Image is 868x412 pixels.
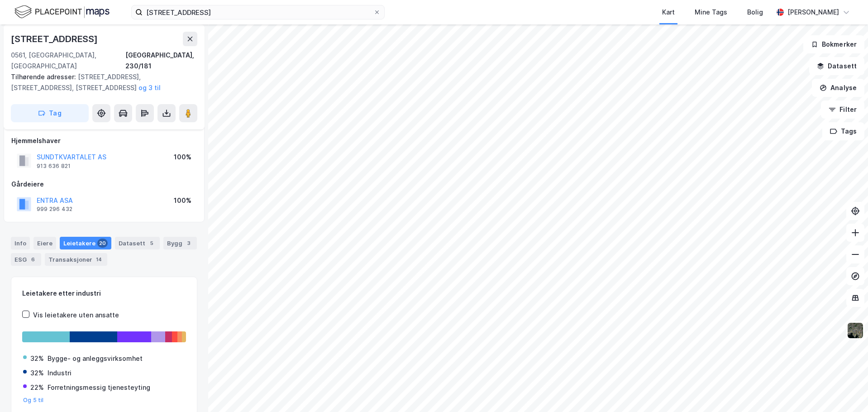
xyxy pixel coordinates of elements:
[30,353,44,364] div: 32%
[48,368,72,378] div: Industri
[11,73,78,81] span: Tilhørende adresser:
[30,382,44,393] div: 22%
[662,7,675,18] div: Kart
[45,253,107,266] div: Transaksjoner
[822,122,864,140] button: Tags
[11,104,89,122] button: Tag
[30,368,44,378] div: 32%
[11,179,197,190] div: Gårdeiere
[37,163,71,170] div: 913 636 821
[48,382,150,393] div: Forretningsmessig tjenesteyting
[184,239,193,248] div: 3
[143,5,373,19] input: Søk på adresse, matrikkel, gårdeiere, leietakere eller personer
[48,353,143,364] div: Bygge- og anleggsvirksomhet
[94,255,104,264] div: 14
[125,50,197,72] div: [GEOGRAPHIC_DATA], 230/181
[23,397,44,404] button: Og 5 til
[14,4,110,20] img: logo.f888ab2527a4732fd821a326f86c7f29.svg
[11,237,30,249] div: Info
[174,195,191,206] div: 100%
[37,206,72,213] div: 999 296 432
[847,322,864,339] img: 9k=
[174,152,191,163] div: 100%
[33,237,56,249] div: Eiere
[11,72,190,93] div: [STREET_ADDRESS], [STREET_ADDRESS], [STREET_ADDRESS]
[11,32,100,46] div: [STREET_ADDRESS]
[29,255,38,264] div: 6
[60,237,111,249] div: Leietakere
[787,7,839,18] div: [PERSON_NAME]
[823,369,868,412] iframe: Chat Widget
[163,237,197,249] div: Bygg
[812,79,864,97] button: Analyse
[11,135,197,146] div: Hjemmelshaver
[33,310,119,321] div: Vis leietakere uten ansatte
[809,57,864,75] button: Datasett
[11,253,41,266] div: ESG
[747,7,763,18] div: Bolig
[22,288,186,299] div: Leietakere etter industri
[11,50,125,72] div: 0561, [GEOGRAPHIC_DATA], [GEOGRAPHIC_DATA]
[803,35,864,53] button: Bokmerker
[97,239,108,248] div: 20
[695,7,727,18] div: Mine Tags
[821,101,864,119] button: Filter
[115,237,160,249] div: Datasett
[147,239,156,248] div: 5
